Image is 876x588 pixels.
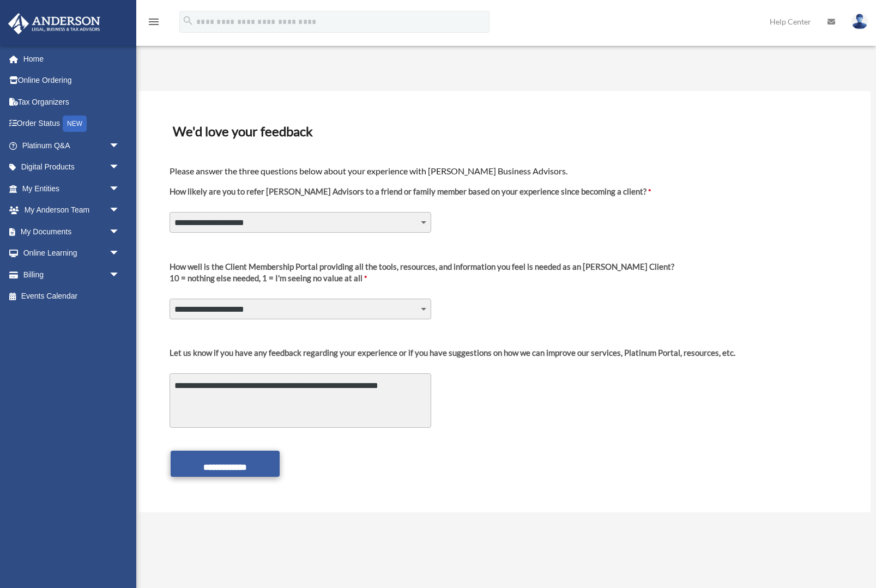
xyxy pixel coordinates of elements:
div: How well is the Client Membership Portal providing all the tools, resources, and information you ... [170,261,674,272]
span: arrow_drop_down [109,135,131,157]
span: arrow_drop_down [109,221,131,243]
a: Order StatusNEW [8,113,136,135]
div: Let us know if you have any feedback regarding your experience or if you have suggestions on how ... [170,347,735,359]
span: arrow_drop_down [109,178,131,200]
a: Home [8,48,136,70]
i: menu [147,15,160,28]
div: NEW [63,116,87,132]
img: Anderson Advisors Platinum Portal [5,13,104,34]
a: My Documentsarrow_drop_down [8,221,136,243]
a: menu [147,19,160,28]
label: 10 = nothing else needed, 1 = I'm seeing no value at all [170,261,674,293]
i: search [182,15,194,27]
img: User Pic [851,14,868,29]
a: Digital Productsarrow_drop_down [8,156,136,178]
span: arrow_drop_down [109,199,131,222]
span: arrow_drop_down [109,243,131,265]
h4: Please answer the three questions below about your experience with [PERSON_NAME] Business Advisors. [170,165,841,177]
a: Tax Organizers [8,91,136,113]
a: Online Ordering [8,70,136,92]
a: Billingarrow_drop_down [8,264,136,286]
a: My Entitiesarrow_drop_down [8,178,136,199]
span: arrow_drop_down [109,264,131,286]
a: My Anderson Teamarrow_drop_down [8,199,136,221]
a: Events Calendar [8,286,136,307]
label: How likely are you to refer [PERSON_NAME] Advisors to a friend or family member based on your exp... [170,186,651,206]
a: Online Learningarrow_drop_down [8,243,136,264]
a: Platinum Q&Aarrow_drop_down [8,135,136,156]
span: arrow_drop_down [109,156,131,179]
h3: We'd love your feedback [168,120,842,143]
